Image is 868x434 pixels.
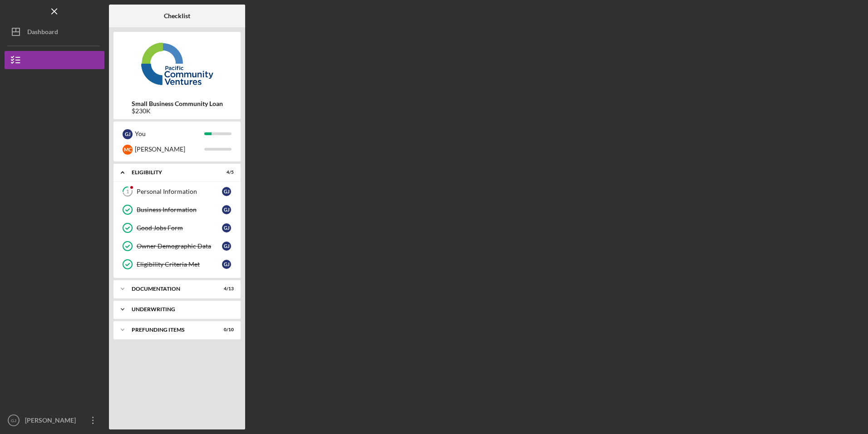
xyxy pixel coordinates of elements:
[118,255,236,273] a: Eligibility Criteria MetGJ
[5,23,104,41] button: Dashboard
[132,327,211,333] div: Prefunding Items
[132,286,211,292] div: Documentation
[222,187,231,196] div: G J
[118,219,236,237] a: Good Jobs FormGJ
[23,411,82,432] div: [PERSON_NAME]
[126,189,129,195] tspan: 1
[222,223,231,232] div: G J
[27,23,58,43] div: Dashboard
[132,107,223,115] div: $230K
[135,126,204,141] div: You
[137,261,222,268] div: Eligibility Criteria Met
[137,188,222,195] div: Personal Information
[132,307,229,312] div: Underwriting
[132,100,223,107] b: Small Business Community Loan
[222,260,231,269] div: G J
[123,129,133,139] div: G J
[137,206,222,213] div: Business Information
[222,242,231,251] div: G J
[217,170,234,175] div: 4 / 5
[5,411,104,429] button: GJ[PERSON_NAME]
[222,205,231,214] div: G J
[113,36,241,91] img: Product logo
[118,182,236,201] a: 1Personal InformationGJ
[11,418,16,423] text: GJ
[217,286,234,292] div: 4 / 13
[137,242,222,250] div: Owner Demographic Data
[123,145,133,155] div: M C
[118,237,236,255] a: Owner Demographic DataGJ
[217,327,234,333] div: 0 / 10
[118,201,236,219] a: Business InformationGJ
[137,224,222,232] div: Good Jobs Form
[164,12,190,20] b: Checklist
[135,141,204,157] div: [PERSON_NAME]
[132,170,211,175] div: Eligibility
